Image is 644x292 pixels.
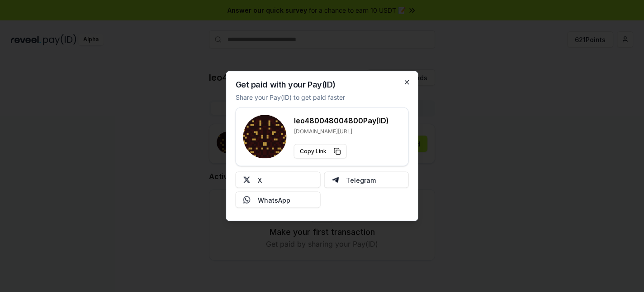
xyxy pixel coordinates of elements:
[236,172,321,188] button: X
[236,81,336,89] h2: Get paid with your Pay(ID)
[243,196,251,204] img: Whatsapp
[294,115,389,126] h3: leo480048004800 Pay(ID)
[236,192,321,208] button: WhatsApp
[331,176,339,184] img: Telegram
[294,128,389,135] p: [DOMAIN_NAME][URL]
[324,172,409,188] button: Telegram
[243,176,251,184] img: X
[294,144,347,159] button: Copy Link
[236,92,345,102] p: Share your Pay(ID) to get paid faster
